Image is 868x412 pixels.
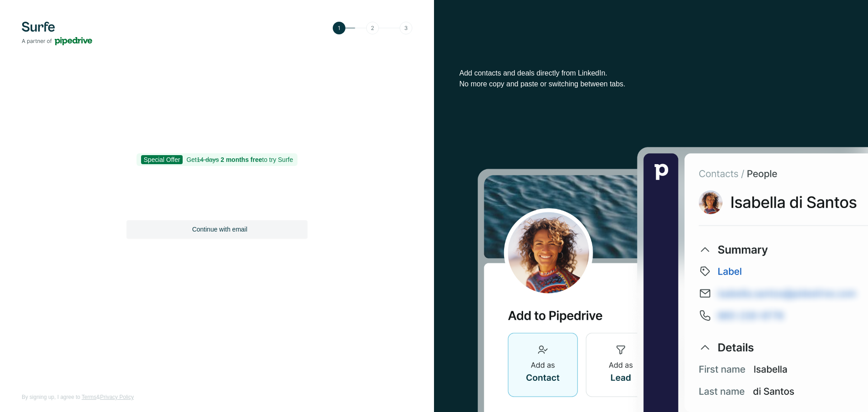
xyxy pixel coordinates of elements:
[141,155,183,164] span: Special Offer
[192,225,247,234] span: Continue with email
[221,156,262,163] b: 2 months free
[333,22,412,34] img: Step 1
[82,394,97,400] a: Terms
[96,394,100,400] span: &
[127,171,307,184] h1: Sign up to start prospecting on LinkedIn
[186,156,293,163] span: Get to try Surfe
[100,394,134,400] a: Privacy Policy
[459,68,843,79] p: Add contacts and deals directly from LinkedIn.
[22,22,92,45] img: Surfe's logo
[122,196,312,216] iframe: Schaltfläche „Über Google anmelden“
[477,146,868,412] img: Surfe Stock Photo - Selling good vibes
[459,25,843,62] h1: Bring LinkedIn data to Pipedrive in a click.
[22,394,80,400] span: By signing up, I agree to
[197,156,219,163] s: 14 days
[459,79,843,90] p: No more copy and paste or switching between tabs.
